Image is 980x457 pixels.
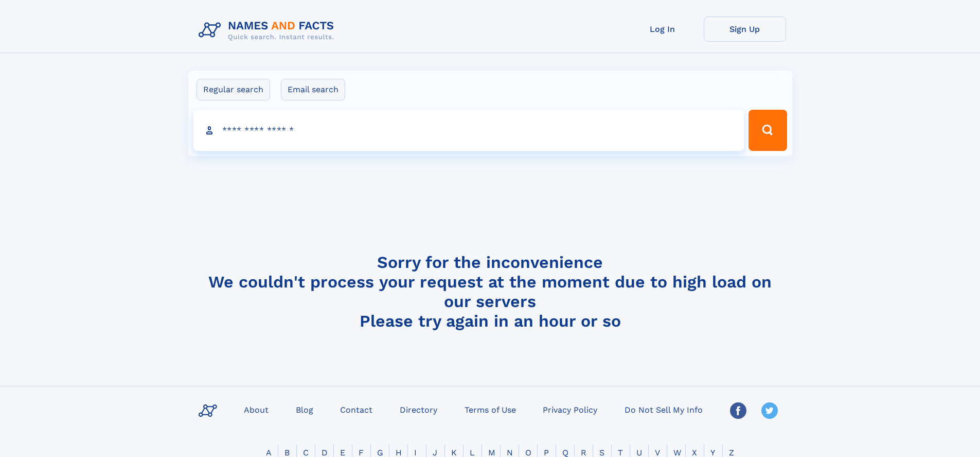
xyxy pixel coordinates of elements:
img: Logo Names and Facts [194,16,343,44]
a: Directory [396,402,441,417]
a: Do Not Sell My Info [620,402,707,417]
a: Sign Up [704,16,786,42]
img: Twitter [761,402,778,419]
h4: Sorry for the inconvenience We couldn't process your request at the moment due to high load on ou... [194,252,786,331]
a: About [240,402,273,417]
a: Log In [621,16,704,42]
a: Privacy Policy [539,402,601,417]
img: Facebook [730,402,746,419]
label: Email search [281,79,345,100]
a: Blog [292,402,317,417]
label: Regular search [197,79,270,100]
a: Terms of Use [460,402,520,417]
button: Search Button [749,110,787,151]
a: Contact [336,402,377,417]
input: search input [193,110,744,151]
